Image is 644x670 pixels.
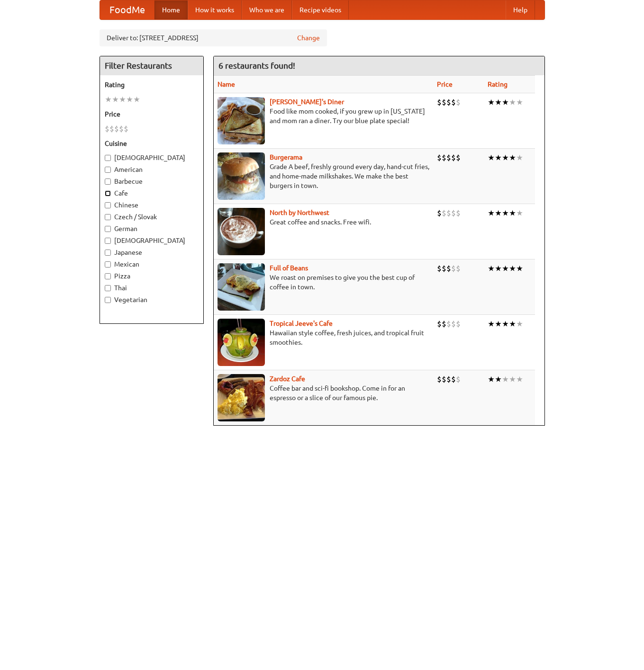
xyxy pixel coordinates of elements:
[488,263,495,274] li: ★
[442,97,446,107] li: $
[100,29,327,46] div: Deliver to: [STREET_ADDRESS]
[112,94,119,105] li: ★
[495,97,502,107] li: ★
[105,165,199,174] label: American
[270,375,305,383] a: Zardoz Cafe
[516,319,523,329] li: ★
[188,0,242,19] a: How it works
[292,0,349,19] a: Recipe videos
[446,319,451,329] li: $
[446,374,451,384] li: $
[437,208,442,218] li: $
[456,319,461,329] li: $
[119,124,124,134] li: $
[442,152,446,163] li: $
[502,374,509,384] li: ★
[218,97,265,144] img: sallys.jpg
[105,212,199,222] label: Czech / Slovak
[218,273,429,292] p: We roast on premises to give you the best cup of coffee in town.
[516,152,523,163] li: ★
[105,124,109,134] li: $
[451,208,456,218] li: $
[105,153,199,162] label: [DEMOGRAPHIC_DATA]
[437,97,442,107] li: $
[509,208,516,218] li: ★
[105,226,111,232] input: German
[446,208,451,218] li: $
[516,374,523,384] li: ★
[442,208,446,218] li: $
[105,200,199,210] label: Chinese
[509,97,516,107] li: ★
[105,238,111,244] input: [DEMOGRAPHIC_DATA]
[446,152,451,163] li: $
[105,271,199,281] label: Pizza
[105,224,199,233] label: German
[495,374,502,384] li: ★
[270,264,308,272] a: Full of Beans
[105,190,111,197] input: Cafe
[270,209,329,216] a: North by Northwest
[218,61,295,70] ng-pluralize: 6 restaurants found!
[509,152,516,163] li: ★
[502,208,509,218] li: ★
[442,263,446,274] li: $
[495,152,502,163] li: ★
[105,139,199,148] h5: Cuisine
[105,94,112,105] li: ★
[502,97,509,107] li: ★
[495,208,502,218] li: ★
[437,152,442,163] li: $
[105,285,111,291] input: Thai
[488,319,495,329] li: ★
[446,263,451,274] li: $
[502,152,509,163] li: ★
[456,208,461,218] li: $
[442,374,446,384] li: $
[509,374,516,384] li: ★
[456,263,461,274] li: $
[488,80,508,88] a: Rating
[270,98,344,106] b: [PERSON_NAME]'s Diner
[451,152,456,163] li: $
[437,319,442,329] li: $
[100,0,154,19] a: FoodMe
[105,177,199,186] label: Barbecue
[488,208,495,218] li: ★
[218,208,265,255] img: north.jpg
[105,297,111,303] input: Vegetarian
[502,319,509,329] li: ★
[100,56,203,75] h4: Filter Restaurants
[442,319,446,329] li: $
[105,273,111,279] input: Pizza
[488,152,495,163] li: ★
[105,283,199,293] label: Thai
[456,374,461,384] li: $
[218,217,429,227] p: Great coffee and snacks. Free wifi.
[218,152,265,200] img: burgerama.jpg
[451,263,456,274] li: $
[437,374,442,384] li: $
[516,263,523,274] li: ★
[105,155,111,161] input: [DEMOGRAPHIC_DATA]
[451,97,456,107] li: $
[456,152,461,163] li: $
[218,162,429,190] p: Grade A beef, freshly ground every day, hand-cut fries, and home-made milkshakes. We make the bes...
[516,97,523,107] li: ★
[446,97,451,107] li: $
[218,328,429,347] p: Hawaiian style coffee, fresh juices, and tropical fruit smoothies.
[105,188,199,198] label: Cafe
[270,320,333,327] a: Tropical Jeeve's Cafe
[105,295,199,304] label: Vegetarian
[105,261,111,268] input: Mexican
[218,80,235,88] a: Name
[218,107,429,125] p: Food like mom cooked, if you grew up in [US_STATE] and mom ran a diner. Try our blue plate special!
[218,374,265,421] img: zardoz.jpg
[270,153,302,161] a: Burgerama
[495,263,502,274] li: ★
